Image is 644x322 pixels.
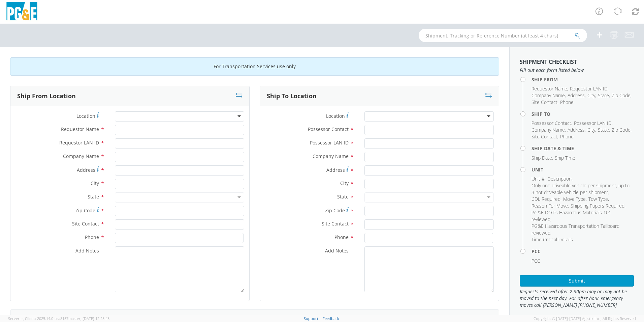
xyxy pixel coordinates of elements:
span: , [23,316,24,321]
li: , [598,92,610,99]
li: , [532,203,569,209]
li: , [532,155,553,161]
h3: Ship From Location [17,93,76,100]
span: Reason For Move [532,203,568,209]
span: Address [77,167,95,173]
button: Submit [520,275,634,287]
span: Company Name [532,92,565,99]
span: Possessor Contact [308,126,349,132]
span: Server: - [8,316,24,321]
li: , [532,133,558,140]
strong: Shipment Checklist [520,58,577,65]
li: , [587,92,596,99]
span: City [587,92,595,99]
span: Copyright © [DATE]-[DATE] Agistix Inc., All Rights Reserved [534,316,636,321]
h4: Ship To [532,111,634,116]
span: Ship Time [555,155,575,161]
span: Requestor Name [532,85,567,92]
span: PCC [532,258,540,264]
span: Zip Code [612,92,631,99]
span: State [88,193,99,200]
span: PG&E Hazardous Transportation Tailboard reviewed [532,223,619,236]
li: , [532,92,566,99]
span: Company Name [313,153,349,159]
li: , [547,176,573,182]
span: Requests received after 2:30pm may or may not be moved to the next day. For after hour emergency ... [520,288,634,308]
span: Site Contact [322,220,349,227]
li: , [532,85,568,92]
li: , [612,92,632,99]
li: , [532,176,546,182]
span: PG&E DOT's Hazardous Materials 101 reviewed [532,209,611,222]
span: Zip Code [612,127,631,133]
span: Tow Type [588,196,608,202]
span: State [337,193,349,200]
span: Requestor Name [61,126,99,132]
li: , [588,196,609,203]
input: Shipment, Tracking or Reference Number (at least 4 chars) [419,29,587,42]
span: Ship Date [532,155,552,161]
span: Unit # [532,176,545,182]
span: Phone [334,234,349,240]
span: State [598,92,609,99]
span: Only one driveable vehicle per shipment, up to 3 not driveable vehicle per shipment [532,182,630,195]
li: , [568,92,586,99]
span: Description [547,176,572,182]
span: Company Name [63,153,99,159]
span: Site Contact [532,99,557,105]
span: Phone [560,133,574,140]
span: Address [568,127,585,133]
li: , [532,99,558,106]
a: Feedback [323,316,339,321]
span: City [91,180,99,186]
span: Phone [85,234,99,240]
span: City [340,180,349,186]
li: , [571,203,625,209]
li: , [563,196,587,203]
img: pge-logo-06675f144f4cfa6a6814.png [5,2,39,22]
span: Fill out each form listed below [520,67,634,74]
h4: PCC [532,249,634,254]
li: , [612,127,632,133]
span: Zip Code [325,207,345,214]
span: Zip Code [75,207,95,214]
span: Requestor LAN ID [570,85,608,92]
li: , [574,120,613,127]
span: Company Name [532,127,565,133]
span: Site Contact [532,133,557,140]
div: For Transportation Services use only [10,57,499,76]
span: City [587,127,595,133]
span: Add Notes [325,247,349,254]
span: Shipping Papers Required [571,203,624,209]
li: , [532,182,632,196]
span: Requestor LAN ID [59,139,99,146]
span: Possessor LAN ID [574,120,612,126]
span: Location [326,113,345,119]
span: Address [568,92,585,99]
li: , [598,127,610,133]
span: Add Notes [75,247,99,254]
h4: Unit [532,167,634,172]
span: Possessor Contact [532,120,571,126]
li: , [532,127,566,133]
li: , [570,85,609,92]
li: , [532,120,572,127]
span: Client: 2025.14.0-cea8157 [25,316,109,321]
li: , [587,127,596,133]
span: master, [DATE] 12:25:43 [68,316,109,321]
span: CDL Required [532,196,560,202]
li: , [532,223,632,236]
span: Site Contact [72,220,99,227]
span: State [598,127,609,133]
span: Phone [560,99,574,105]
span: Time Critical Details [532,236,573,243]
span: Address [326,167,345,173]
span: Move Type [563,196,586,202]
span: Location [76,113,95,119]
h4: Ship Date & Time [532,146,634,151]
h4: Ship From [532,77,634,82]
li: , [568,127,586,133]
a: Support [304,316,318,321]
li: , [532,209,632,223]
span: Possessor LAN ID [310,139,349,146]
